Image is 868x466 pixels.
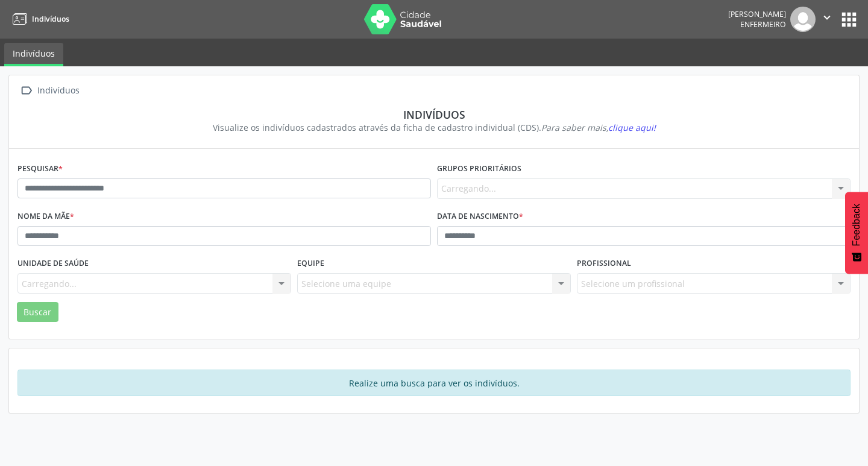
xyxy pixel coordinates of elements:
[297,254,324,273] label: Equipe
[816,7,838,32] button: 
[845,192,868,274] button: Feedback - Mostrar pesquisa
[17,370,851,396] div: Realize uma busca para ver os indivíduos.
[820,11,834,24] i: 
[740,19,786,30] span: Enfermeiro
[790,7,816,32] img: img
[35,82,81,99] div: Indivíduos
[17,302,58,323] button: Buscar
[17,82,35,99] i: 
[17,82,81,99] a:  Indivíduos
[26,108,842,121] div: Indivíduos
[577,254,631,273] label: Profissional
[541,122,656,133] i: Para saber mais,
[437,160,521,178] label: Grupos prioritários
[437,207,523,226] label: Data de nascimento
[608,122,656,133] span: clique aqui!
[17,160,63,178] label: Pesquisar
[8,9,69,29] a: Indivíduos
[838,9,860,30] button: apps
[851,204,862,246] span: Feedback
[17,207,74,226] label: Nome da mãe
[4,43,63,66] a: Indivíduos
[32,14,69,24] span: Indivíduos
[728,9,786,19] div: [PERSON_NAME]
[26,121,842,134] div: Visualize os indivíduos cadastrados através da ficha de cadastro individual (CDS).
[17,254,89,273] label: Unidade de saúde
